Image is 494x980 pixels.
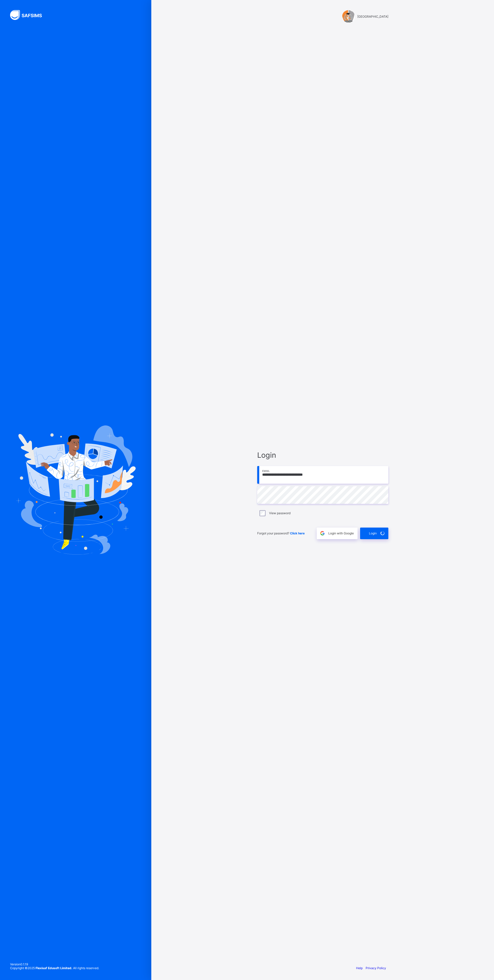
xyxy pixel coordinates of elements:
[257,531,305,535] span: Forgot your password?
[36,966,72,970] strong: Flexisaf Edusoft Limited.
[357,15,388,18] span: [GEOGRAPHIC_DATA]
[10,10,48,20] img: SAFSIMS Logo
[369,531,377,535] span: Login
[10,962,99,966] span: Version 0.1.19
[290,531,305,535] a: Click here
[366,966,386,970] a: Privacy Policy
[356,966,363,970] a: Help
[257,451,388,459] span: Login
[269,511,290,515] label: View password
[10,966,99,970] span: Copyright © 2025 All rights reserved.
[328,531,354,535] span: Login with Google
[319,530,325,536] img: google.396cfc9801f0270233282035f929180a.svg
[16,425,136,555] img: Hero Image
